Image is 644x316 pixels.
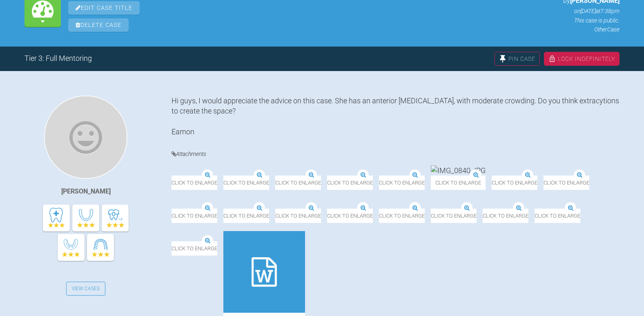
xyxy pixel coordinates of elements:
span: Click to enlarge [544,176,589,190]
span: Click to enlarge [492,176,537,190]
span: Click to enlarge [275,209,321,223]
p: This case is public. [529,16,619,25]
div: Hi guys, I would appreciate the advice on this case. She has an anterior [MEDICAL_DATA], with mod... [172,96,619,137]
span: Delete Case [68,18,129,32]
span: Click to enlarge [327,209,373,223]
span: Click to enlarge [431,209,477,223]
a: View Cases [66,282,105,296]
span: Click to enlarge [535,209,580,223]
span: Edit Case Title [68,1,140,15]
span: Click to enlarge [172,241,217,256]
span: Click to enlarge [483,209,528,223]
img: lock.6dc949b6.svg [548,55,556,62]
p: on [DATE] at 7:38pm [529,7,619,16]
div: [PERSON_NAME] [61,186,111,197]
span: Click to enlarge [379,209,425,223]
span: Click to enlarge [275,176,321,190]
div: Tier 3: Full Mentoring [25,53,92,65]
div: Lock Indefinitely [544,52,619,66]
span: Click to enlarge [223,176,269,190]
span: Click to enlarge [172,176,217,190]
p: Other Case [529,25,619,34]
span: Click to enlarge [223,209,269,223]
span: Click to enlarge [379,176,425,190]
img: pin.fff216dc.svg [499,55,506,62]
span: Click to enlarge [172,209,217,223]
span: Click to enlarge [327,176,373,190]
img: IMG_0840.JPG [431,165,486,176]
span: Click to enlarge [431,176,486,190]
h4: Attachments [172,149,619,159]
img: Eamon OReilly [44,96,127,179]
div: Pin Case [495,52,540,66]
